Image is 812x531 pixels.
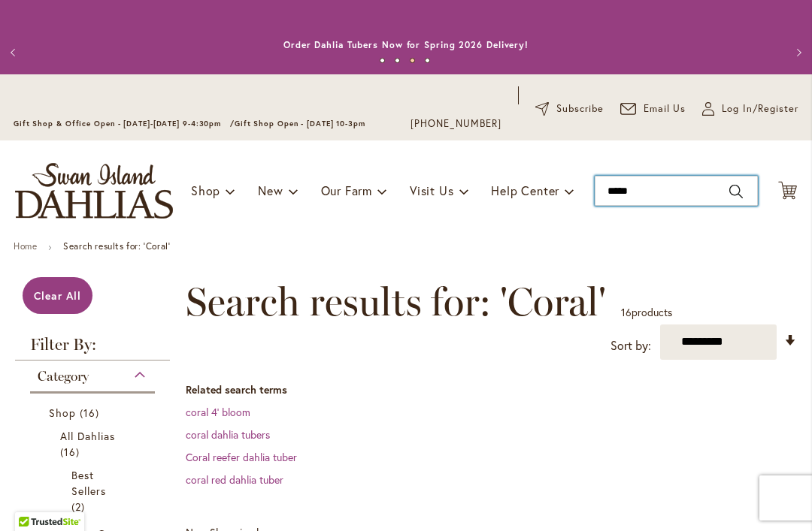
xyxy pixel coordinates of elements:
[80,405,103,421] span: 16
[186,472,283,487] a: coral red dahlia tuber
[611,332,651,360] label: Sort by:
[15,163,173,219] a: store logo
[535,101,604,116] a: Subscribe
[191,183,220,198] span: Shop
[186,405,250,419] a: coral 4' bloom
[556,101,604,116] span: Subscribe
[425,58,430,63] button: 4 of 4
[14,119,235,128] span: Gift Shop & Office Open - [DATE]-[DATE] 9-4:30pm /
[15,336,170,361] strong: Filter By:
[380,58,385,63] button: 1 of 4
[186,427,270,442] a: coral dahlia tubers
[63,240,170,252] strong: Search results for: 'Coral'
[186,450,297,464] a: Coral reefer dahlia tuber
[258,183,283,198] span: New
[71,467,117,514] a: Best Sellers
[782,38,812,68] button: Next
[71,499,89,514] span: 2
[644,101,686,116] span: Email Us
[186,279,606,324] span: Search results for: 'Coral'
[38,368,89,385] span: Category
[71,468,106,498] span: Best Sellers
[395,58,400,63] button: 2 of 4
[410,58,415,63] button: 3 of 4
[621,305,632,319] span: 16
[23,277,92,314] a: Clear All
[620,101,686,116] a: Email Us
[321,183,372,198] span: Our Farm
[722,101,798,116] span: Log In/Register
[49,405,140,421] a: Shop
[411,116,501,131] a: [PHONE_NUMBER]
[60,428,129,460] a: All Dahlias
[11,478,53,520] iframe: Launch Accessibility Center
[702,101,798,116] a: Log In/Register
[621,300,672,324] p: products
[60,429,116,443] span: All Dahlias
[14,240,37,252] a: Home
[491,183,559,198] span: Help Center
[410,183,453,198] span: Visit Us
[186,382,797,397] dt: Related search terms
[235,119,365,128] span: Gift Shop Open - [DATE] 10-3pm
[283,39,529,50] a: Order Dahlia Tubers Now for Spring 2026 Delivery!
[49,406,76,420] span: Shop
[34,288,81,303] span: Clear All
[60,444,83,460] span: 16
